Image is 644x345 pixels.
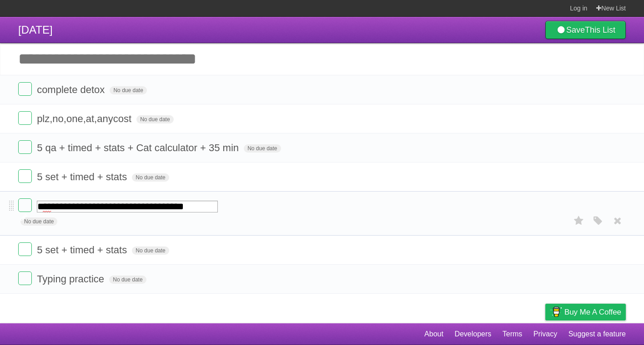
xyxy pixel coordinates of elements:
[136,115,173,123] span: No due date
[244,144,281,153] span: No due date
[110,86,146,94] span: No due date
[37,273,106,285] span: Typing practice
[37,113,134,124] span: plz,no,one,at,anycost
[18,82,32,96] label: Done
[18,198,32,212] label: Done
[37,142,241,153] span: 5 qa + timed + stats + Cat calculator + 35 min
[585,25,615,34] b: This List
[564,304,621,320] span: Buy me a coffee
[424,325,443,343] a: About
[454,325,491,343] a: Developers
[18,140,32,154] label: Done
[18,111,32,125] label: Done
[109,276,146,284] span: No due date
[545,21,626,39] a: SaveThis List
[20,217,57,226] span: No due date
[37,84,107,95] span: complete detox
[18,271,32,285] label: Done
[550,304,562,320] img: Buy me a coffee
[18,24,53,36] span: [DATE]
[132,173,169,182] span: No due date
[503,325,523,343] a: Terms
[37,244,129,256] span: 5 set + timed + stats
[132,246,169,255] span: No due date
[570,213,588,228] label: Star task
[37,171,129,182] span: 5 set + timed + stats
[18,169,32,183] label: Done
[18,242,32,256] label: Done
[545,304,626,320] a: Buy me a coffee
[569,325,626,343] a: Suggest a feature
[533,325,557,343] a: Privacy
